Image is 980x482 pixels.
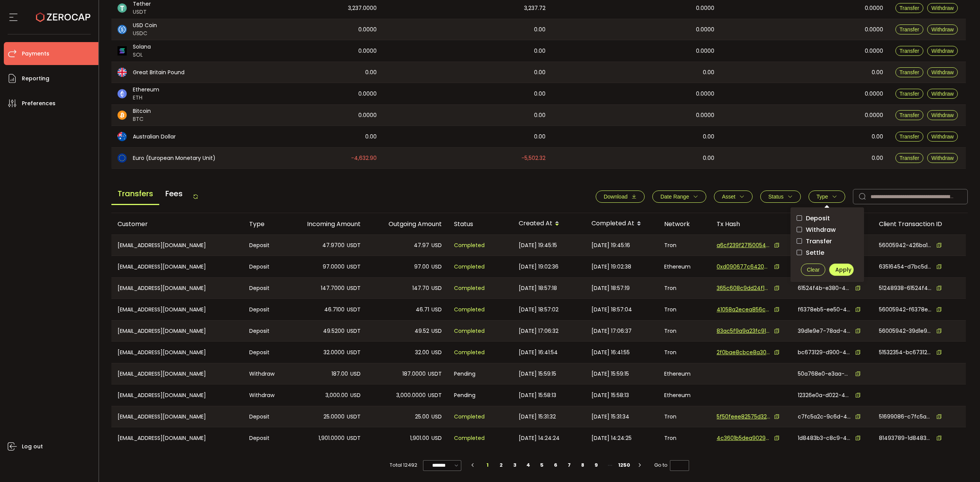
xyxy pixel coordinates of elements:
[802,215,830,222] span: Deposit
[591,348,630,357] span: [DATE] 16:41:55
[243,299,286,320] div: Deposit
[798,370,851,378] span: 50a768e0-e3aa-4a53-8d72-6d5ca69fb534
[118,68,127,77] img: gbp_portfolio.svg
[519,262,559,271] span: [DATE] 19:02:36
[133,68,185,77] span: Great Britain Pound
[534,132,546,141] span: 0.00
[895,67,924,77] button: Transfer
[534,111,546,120] span: 0.00
[519,241,557,250] span: [DATE] 19:45:15
[534,25,546,34] span: 0.00
[798,284,851,292] span: 61524f4b-e380-494e-826d-7dfe58bc7d4d
[895,110,924,120] button: Transfer
[927,153,958,163] button: Withdraw
[286,220,367,228] div: Incoming Amount
[519,434,560,443] span: [DATE] 14:24:24
[358,47,377,55] span: 0.0000
[454,370,475,378] span: Pending
[927,67,958,77] button: Withdraw
[900,91,920,97] span: Transfer
[347,305,361,314] span: USDT
[133,51,151,59] span: SOL
[111,384,243,406] div: [EMAIL_ADDRESS][DOMAIN_NAME]
[722,194,735,200] span: Asset
[428,391,442,400] span: USDT
[431,284,442,293] span: USD
[808,191,845,203] button: Type
[347,434,361,443] span: USDT
[111,299,243,320] div: [EMAIL_ADDRESS][DOMAIN_NAME]
[519,284,557,293] span: [DATE] 18:57:18
[927,110,958,120] button: Withdraw
[931,91,954,97] span: Withdraw
[454,305,485,314] span: Completed
[347,412,361,421] span: USDT
[658,235,710,256] div: Tron
[481,460,495,471] li: 1
[519,412,556,421] span: [DATE] 15:31:32
[658,321,710,341] div: Tron
[927,46,958,56] button: Withdraw
[350,370,361,378] span: USD
[332,370,348,378] span: 187.00
[535,460,549,471] li: 5
[324,305,345,314] span: 46.7100
[658,363,710,384] div: Ethereum
[133,154,216,162] span: Euro (European Monetary Unit)
[519,370,556,378] span: [DATE] 15:59:15
[590,460,603,471] li: 9
[534,47,546,55] span: 0.00
[931,26,954,33] span: Withdraw
[900,112,920,118] span: Transfer
[596,191,645,203] button: Download
[396,391,426,400] span: 3,000.0000
[323,348,345,357] span: 32.0000
[431,241,442,250] span: USD
[243,220,286,228] div: Type
[243,235,286,256] div: Deposit
[322,241,345,250] span: 47.9700
[549,460,562,471] li: 6
[118,132,127,141] img: aud_portfolio.svg
[591,434,632,443] span: [DATE] 14:24:25
[428,370,442,378] span: USDT
[798,306,851,314] span: f6378eb5-ee50-42c1-be75-b70ed003dc52
[900,134,920,140] span: Transfer
[717,263,770,271] span: 0xd090677c64206df6e3dea4dd7c37e8515ee58fcc44a5eff7be97262176bfede2
[524,4,546,13] span: 3,237.72
[879,284,933,292] span: 51248938-61524f4be380494e826d7dfe58bc7d4d-M1
[829,264,854,276] button: Apply
[879,306,933,314] span: 56005942-f6378eb5ee5042c1be75b70ed003dc52-M1
[365,132,377,141] span: 0.00
[22,98,56,109] span: Preferences
[133,43,151,51] span: Solana
[879,241,933,249] span: 56005942-426ba18634e246fc901020ce99b34b67-M1
[415,327,429,335] span: 49.52
[714,191,753,203] button: Asset
[658,342,710,363] div: Tron
[798,391,851,399] span: 12326e0a-d022-494e-93ef-ccc46865bdb1
[454,327,485,335] span: Completed
[111,278,243,298] div: [EMAIL_ADDRESS][DOMAIN_NAME]
[519,305,559,314] span: [DATE] 18:57:02
[431,434,442,443] span: USD
[591,284,630,293] span: [DATE] 18:57:19
[696,25,714,34] span: 0.0000
[243,427,286,449] div: Deposit
[807,267,820,273] span: Clear
[895,46,924,56] button: Transfer
[118,153,127,163] img: eur_portfolio.svg
[865,25,883,34] span: 0.0000
[717,241,770,249] span: a6cf239f271500545f151f3c7784e9f2ead457e7bc45a70bad265a37170700f7
[703,132,714,141] span: 0.00
[872,132,883,141] span: 0.00
[318,434,345,443] span: 1,901.0000
[879,434,933,442] span: 81493789-1d8483b3c8c94426ae09cfe279c2ebea-MT5
[431,412,442,421] span: USD
[111,321,243,341] div: [EMAIL_ADDRESS][DOMAIN_NAME]
[133,21,157,29] span: USD Coin
[900,5,920,11] span: Transfer
[562,460,576,471] li: 7
[118,111,127,120] img: btc_portfolio.svg
[895,132,924,142] button: Transfer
